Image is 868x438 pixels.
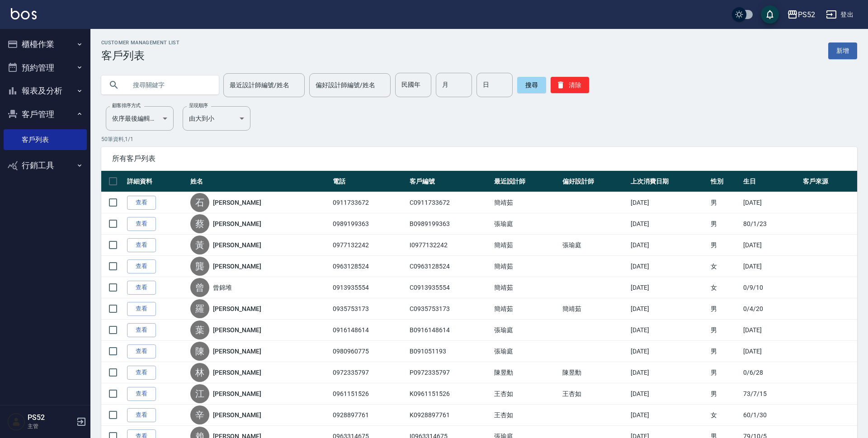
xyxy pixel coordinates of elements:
td: 張瑜庭 [492,341,560,362]
a: 客戶列表 [4,129,87,150]
a: [PERSON_NAME] [213,410,261,419]
img: Person [7,413,25,431]
td: 張瑜庭 [560,235,628,256]
td: [DATE] [741,256,801,277]
td: [DATE] [628,256,709,277]
td: 0/6/28 [741,362,801,383]
td: K0928897761 [407,405,492,426]
td: [DATE] [628,320,709,341]
a: 查看 [127,196,156,210]
a: [PERSON_NAME] [213,325,261,334]
button: 搜尋 [517,77,546,93]
td: C0935753173 [407,298,492,320]
td: [DATE] [628,362,709,383]
td: [DATE] [628,235,709,256]
div: 江 [190,384,209,403]
div: 林 [190,363,209,382]
a: 查看 [127,259,156,273]
td: 0913935554 [330,277,407,298]
td: 男 [708,298,741,320]
td: 0928897761 [330,405,407,426]
td: 男 [708,235,741,256]
td: 男 [708,213,741,235]
a: 查看 [127,387,156,401]
td: 80/1/23 [741,213,801,235]
td: 簡靖茹 [492,235,560,256]
button: 清除 [551,77,589,93]
td: 女 [708,405,741,426]
p: 50 筆資料, 1 / 1 [101,135,857,143]
td: [DATE] [628,298,709,320]
div: 葉 [190,320,209,339]
a: 查看 [127,344,156,358]
div: 辛 [190,405,209,424]
a: [PERSON_NAME] [213,262,261,271]
td: 0/9/10 [741,277,801,298]
label: 顧客排序方式 [112,102,141,109]
td: [DATE] [628,213,709,235]
a: 查看 [127,408,156,422]
label: 呈現順序 [189,102,208,109]
a: 查看 [127,281,156,295]
a: [PERSON_NAME] [213,347,261,356]
p: 主管 [28,422,74,430]
td: C0913935554 [407,277,492,298]
td: [DATE] [741,320,801,341]
a: [PERSON_NAME] [213,219,261,228]
div: 黃 [190,235,209,254]
th: 電話 [330,171,407,192]
td: 0961151526 [330,383,407,405]
div: 羅 [190,299,209,318]
td: 0935753173 [330,298,407,320]
td: K0961151526 [407,383,492,405]
td: 73/7/15 [741,383,801,405]
td: B0916148614 [407,320,492,341]
a: 曾錦堆 [213,283,232,292]
a: 查看 [127,217,156,231]
td: [DATE] [628,277,709,298]
td: 王杏如 [560,383,628,405]
td: [DATE] [741,235,801,256]
td: 女 [708,256,741,277]
td: B091051193 [407,341,492,362]
button: 行銷工具 [4,154,87,177]
td: 簡靖茹 [560,298,628,320]
div: PS52 [798,9,815,20]
td: [DATE] [741,341,801,362]
a: [PERSON_NAME] [213,198,261,207]
td: 陳昱勳 [560,362,628,383]
td: 張瑜庭 [492,213,560,235]
button: 預約管理 [4,56,87,80]
th: 客戶編號 [407,171,492,192]
div: 曾 [190,278,209,297]
td: 王杏如 [492,383,560,405]
button: 客戶管理 [4,103,87,126]
h5: PS52 [28,413,74,422]
td: [DATE] [628,383,709,405]
td: 陳昱勳 [492,362,560,383]
td: C0963128524 [407,256,492,277]
td: C0911733672 [407,192,492,213]
th: 生日 [741,171,801,192]
a: [PERSON_NAME] [213,304,261,313]
div: 龔 [190,257,209,276]
button: save [761,5,779,24]
td: 0911733672 [330,192,407,213]
th: 最近設計師 [492,171,560,192]
th: 客戶來源 [801,171,857,192]
td: [DATE] [628,192,709,213]
th: 詳細資料 [125,171,188,192]
h3: 客戶列表 [101,49,179,62]
button: 登出 [822,6,857,23]
button: PS52 [783,5,819,24]
td: [DATE] [741,192,801,213]
th: 性別 [708,171,741,192]
td: B0989199363 [407,213,492,235]
div: 蔡 [190,214,209,233]
th: 上次消費日期 [628,171,709,192]
a: [PERSON_NAME] [213,240,261,250]
a: 查看 [127,302,156,316]
a: 查看 [127,238,156,252]
td: 0/4/20 [741,298,801,320]
span: 所有客戶列表 [112,154,846,163]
